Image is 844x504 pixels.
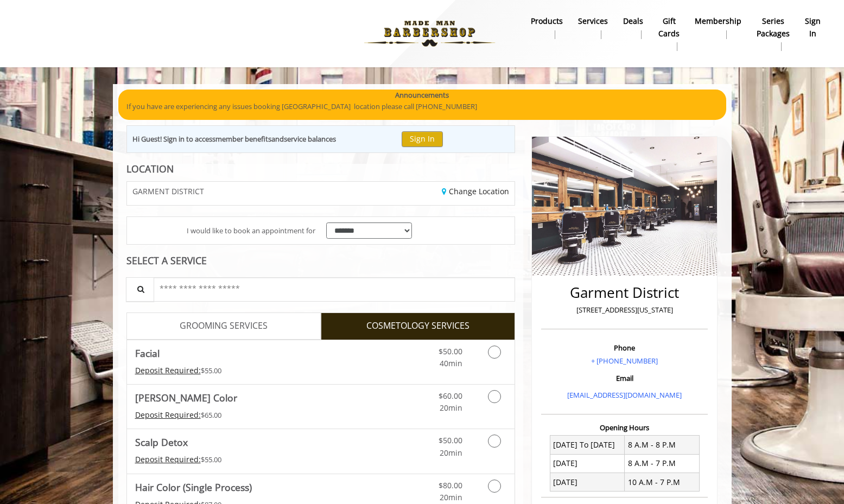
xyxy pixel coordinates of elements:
[578,15,608,27] b: Services
[187,225,315,237] span: I would like to book an appointment for
[531,15,563,27] b: products
[623,15,643,27] b: Deals
[135,390,237,405] b: [PERSON_NAME] Color
[687,14,749,42] a: MembershipMembership
[440,403,462,413] span: 20min
[439,435,462,445] span: $50.00
[544,304,705,316] p: [STREET_ADDRESS][US_STATE]
[544,344,705,352] h3: Phone
[135,435,188,450] b: Scalp Detox
[440,492,462,502] span: 20min
[135,365,353,377] div: $55.00
[440,358,462,368] span: 40min
[591,356,658,366] a: + [PHONE_NUMBER]
[135,454,353,465] div: $55.00
[440,448,462,458] span: 20min
[625,436,700,454] td: 8 A.M - 8 P.M
[442,186,509,196] a: Change Location
[550,473,625,492] td: [DATE]
[651,14,687,54] a: Gift cardsgift cards
[541,424,708,431] h3: Opening Hours
[749,14,797,54] a: Series packagesSeries packages
[439,480,462,490] span: $80.00
[544,374,705,382] h3: Email
[695,15,741,27] b: Membership
[366,319,469,333] span: COSMETOLOGY SERVICES
[126,256,516,266] div: SELECT A SERVICE
[126,162,174,175] b: LOCATION
[805,15,821,40] b: sign in
[126,277,154,302] button: Service Search
[395,90,449,101] b: Announcements
[625,454,700,473] td: 8 A.M - 7 P.M
[625,473,700,492] td: 10 A.M - 7 P.M
[523,14,570,42] a: Productsproducts
[355,4,504,63] img: Made Man Barbershop logo
[215,134,271,144] b: member benefits
[615,14,651,42] a: DealsDeals
[180,319,268,333] span: GROOMING SERVICES
[284,134,336,144] b: service balances
[135,454,201,464] span: This service needs some Advance to be paid before we block your appointment
[135,409,353,421] div: $65.00
[550,454,625,473] td: [DATE]
[439,391,462,401] span: $60.00
[658,15,680,40] b: gift cards
[132,133,336,145] div: Hi Guest! Sign in to access and
[135,410,201,420] span: This service needs some Advance to be paid before we block your appointment
[797,14,828,42] a: sign insign in
[570,14,615,42] a: ServicesServices
[757,15,790,40] b: Series packages
[544,285,705,301] h2: Garment District
[439,346,462,356] span: $50.00
[132,187,204,195] span: GARMENT DISTRICT
[135,365,201,375] span: This service needs some Advance to be paid before we block your appointment
[550,436,625,454] td: [DATE] To [DATE]
[567,390,682,400] a: [EMAIL_ADDRESS][DOMAIN_NAME]
[126,101,718,112] p: If you have are experiencing any issues booking [GEOGRAPHIC_DATA] location please call [PHONE_NUM...
[135,480,252,495] b: Hair Color (Single Process)
[402,131,443,147] button: Sign In
[135,346,160,361] b: Facial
